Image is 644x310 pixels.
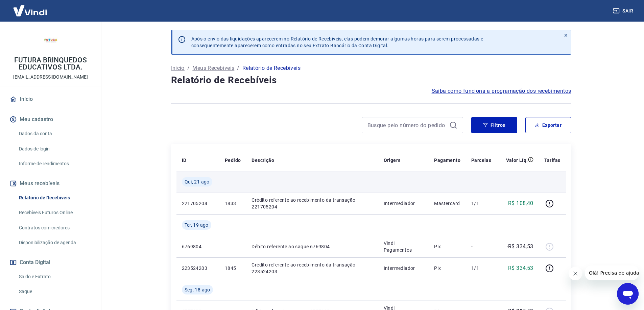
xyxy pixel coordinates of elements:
input: Busque pelo número do pedido [367,120,447,130]
a: Dados da conta [16,127,93,141]
a: Recebíveis Futuros Online [16,206,93,220]
p: FUTURA BRINQUEDOS EDUCATIVOS LTDA. [5,57,96,71]
p: R$ 334,53 [508,264,533,272]
button: Exportar [525,117,571,133]
button: Meus recebíveis [8,176,93,191]
p: Origem [384,157,400,164]
a: Saldo e Extrato [16,270,93,284]
p: Valor Líq. [506,157,528,164]
p: -R$ 334,53 [507,243,533,251]
span: Qui, 21 ago [185,178,210,185]
span: Olá! Precisa de ajuda? [4,5,57,10]
a: Saiba como funciona a programação dos recebimentos [432,87,571,95]
p: Pagamento [434,157,460,164]
iframe: Botão para abrir a janela de mensagens [617,283,639,305]
p: Crédito referente ao recebimento da transação 223524203 [252,261,373,275]
p: Descrição [252,157,274,164]
p: 1/1 [471,265,491,272]
p: 1/1 [471,200,491,207]
p: Pedido [225,157,241,164]
p: Mastercard [434,200,460,207]
span: Seg, 18 ago [185,286,210,293]
a: Dados de login [16,142,93,156]
img: Vindi [8,0,52,21]
a: Disponibilização de agenda [16,236,93,250]
a: Início [8,92,93,107]
p: - [471,243,491,250]
button: Meu cadastro [8,112,93,127]
p: 1833 [225,200,241,207]
iframe: Mensagem da empresa [585,265,639,280]
a: Saque [16,285,93,299]
p: [EMAIL_ADDRESS][DOMAIN_NAME] [13,74,88,81]
button: Conta Digital [8,255,93,270]
iframe: Fechar mensagem [569,267,582,280]
a: Contratos com credores [16,221,93,235]
p: Pix [434,243,460,250]
a: Meus Recebíveis [192,64,234,72]
a: Informe de rendimentos [16,157,93,171]
p: Pix [434,265,460,272]
p: / [237,64,239,72]
p: ID [182,157,187,164]
p: 223524203 [182,265,214,272]
h4: Relatório de Recebíveis [171,74,571,87]
img: 68cc03d2-12c3-4060-b794-c279bb971c22.jpeg [37,27,64,54]
button: Filtros [471,117,517,133]
p: Intermediador [384,265,424,272]
p: Vindi Pagamentos [384,240,424,253]
p: Crédito referente ao recebimento da transação 221705204 [252,197,373,210]
p: 1845 [225,265,241,272]
p: Tarifas [544,157,560,164]
p: R$ 108,40 [508,199,533,207]
p: Intermediador [384,200,424,207]
span: Ter, 19 ago [185,222,209,228]
p: Parcelas [471,157,491,164]
p: Débito referente ao saque 6769804 [252,243,373,250]
p: / [187,64,190,72]
p: 221705204 [182,200,214,207]
a: Relatório de Recebíveis [16,191,93,205]
button: Sair [612,5,636,17]
a: Início [171,64,185,72]
p: Após o envio das liquidações aparecerem no Relatório de Recebíveis, elas podem demorar algumas ho... [191,35,483,49]
p: Relatório de Recebíveis [242,64,301,72]
p: 6769804 [182,243,214,250]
